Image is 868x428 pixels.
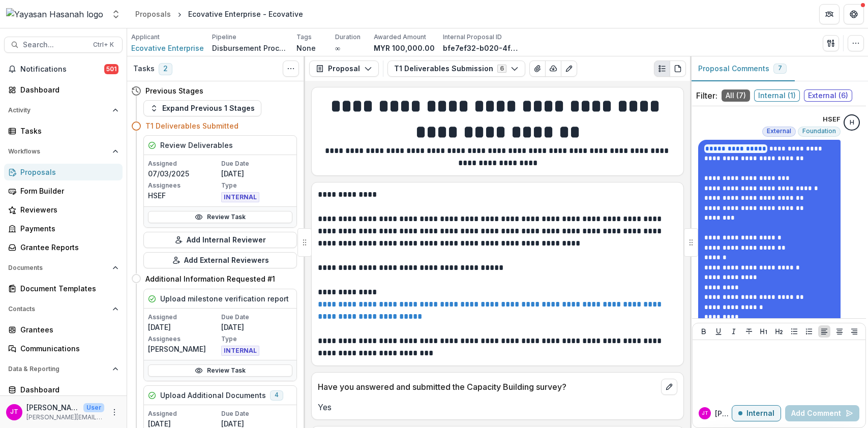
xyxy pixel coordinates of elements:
[746,409,774,418] p: Internal
[143,100,261,116] button: Expand Previous 1 Stages
[135,9,171,19] div: Proposals
[296,33,312,42] p: Tags
[743,325,755,338] button: Strike
[20,126,114,136] div: Tasks
[160,140,233,150] h5: Review Deliverables
[335,43,340,53] p: ∞
[148,181,219,190] p: Assignees
[773,325,785,338] button: Heading 2
[148,211,292,223] a: Review Task
[296,43,316,53] p: None
[4,182,123,199] a: Form Builder
[131,7,175,21] a: Proposals
[4,260,123,276] button: Open Documents
[131,33,160,42] p: Applicant
[221,159,292,168] p: Due Date
[712,325,725,338] button: Underline
[109,4,123,24] button: Open entity switcher
[8,264,108,271] span: Documents
[848,325,860,338] button: Align Right
[804,89,852,102] span: External ( 6 )
[4,239,123,256] a: Grantee Reports
[728,325,740,338] button: Italicize
[20,324,114,335] div: Grantees
[221,181,292,190] p: Type
[148,322,219,332] p: [DATE]
[4,37,123,53] button: Search...
[221,313,292,322] p: Due Date
[20,204,114,215] div: Reviewers
[148,364,292,377] a: Review Task
[778,65,782,72] span: 7
[145,85,203,96] h4: Previous Stages
[283,60,299,77] button: Toggle View Cancelled Tasks
[20,343,114,354] div: Communications
[133,65,155,73] h3: Tasks
[8,305,108,313] span: Contacts
[8,107,108,114] span: Activity
[788,325,800,338] button: Bullet List
[221,168,292,179] p: [DATE]
[212,43,288,53] p: Disbursement Process
[754,89,800,102] span: Internal ( 1 )
[4,81,123,98] a: Dashboard
[529,60,546,77] button: View Attached Files
[148,168,219,179] p: 07/03/2025
[20,65,104,74] span: Notifications
[221,322,292,332] p: [DATE]
[443,33,502,42] p: Internal Proposal ID
[159,63,172,75] span: 2
[374,43,435,53] p: MYR 100,000.00
[802,128,836,135] span: Foundation
[188,9,303,19] div: Ecovative Enterprise - Ecovative
[850,119,854,126] div: HSEF
[143,252,297,268] button: Add External Reviewers
[83,403,104,412] p: User
[4,301,123,317] button: Open Contacts
[26,402,79,413] p: [PERSON_NAME]
[4,340,123,357] a: Communications
[803,325,815,338] button: Ordered List
[833,325,846,338] button: Align Center
[309,60,379,77] button: Proposal
[145,273,275,284] h4: Additional Information Requested #1
[221,346,259,356] span: INTERNAL
[6,8,103,20] img: Yayasan Hasanah logo
[160,293,289,304] h5: Upload milestone verification report
[4,220,123,237] a: Payments
[10,409,18,415] div: Josselyn Tan
[374,33,426,42] p: Awarded Amount
[212,33,236,42] p: Pipeline
[145,120,238,131] h4: T1 Deliverables Submitted
[661,379,677,395] button: edit
[819,4,840,24] button: Partners
[767,128,791,135] span: External
[148,313,219,322] p: Assigned
[8,365,108,373] span: Data & Reporting
[443,43,519,53] p: bfe7ef32-b020-4fe6-88b5-ea98ab9c85b2
[4,321,123,338] a: Grantees
[104,64,118,74] span: 501
[143,232,297,248] button: Add Internal Reviewer
[148,190,219,201] p: HSEF
[148,159,219,168] p: Assigned
[4,143,123,160] button: Open Workflows
[148,334,219,344] p: Assignees
[823,114,841,125] p: HSEF
[20,84,114,95] div: Dashboard
[318,401,677,413] p: Yes
[131,43,204,53] a: Ecovative Enterprise
[4,201,123,218] a: Reviewers
[702,411,708,416] div: Josselyn Tan
[722,89,750,102] span: All ( 7 )
[690,56,795,81] button: Proposal Comments
[4,381,123,398] a: Dashboard
[844,4,864,24] button: Get Help
[4,123,123,139] a: Tasks
[335,33,361,42] p: Duration
[4,361,123,377] button: Open Data & Reporting
[387,60,525,77] button: T1 Deliverables Submission6
[715,408,732,419] p: [PERSON_NAME]
[4,61,123,77] button: Notifications501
